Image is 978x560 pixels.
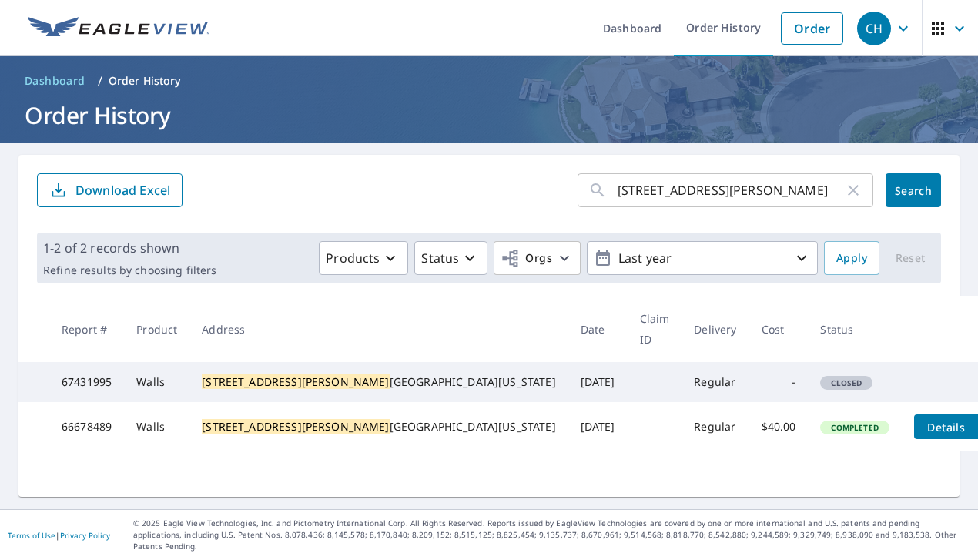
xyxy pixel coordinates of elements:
[587,241,818,275] button: Last year
[124,296,189,362] th: Product
[319,241,408,275] button: Products
[18,99,960,131] h1: Order History
[494,241,581,275] button: Orgs
[202,419,389,434] mark: [STREET_ADDRESS][PERSON_NAME]
[8,530,55,541] a: Terms of Use
[749,296,809,362] th: Cost
[682,362,749,402] td: Regular
[202,419,555,434] div: [GEOGRAPHIC_DATA][US_STATE]
[421,249,459,267] p: Status
[49,362,124,402] td: 67431995
[28,17,209,40] img: EV Logo
[568,296,628,362] th: Date
[49,296,124,362] th: Report #
[568,362,628,402] td: [DATE]
[414,241,487,275] button: Status
[612,245,792,272] p: Last year
[37,173,183,207] button: Download Excel
[18,69,960,93] nav: breadcrumb
[25,73,85,89] span: Dashboard
[822,377,871,388] span: Closed
[898,183,929,198] span: Search
[60,530,110,541] a: Privacy Policy
[749,402,809,451] td: $40.00
[857,12,891,45] div: CH
[682,296,749,362] th: Delivery
[326,249,380,267] p: Products
[98,72,102,90] li: /
[749,362,809,402] td: -
[189,296,568,362] th: Address
[822,422,887,433] span: Completed
[568,402,628,451] td: [DATE]
[124,362,189,402] td: Walls
[43,263,216,277] p: Refine results by choosing filters
[628,296,682,362] th: Claim ID
[75,182,170,199] p: Download Excel
[886,173,941,207] button: Search
[43,239,216,257] p: 1-2 of 2 records shown
[202,374,555,390] div: [GEOGRAPHIC_DATA][US_STATE]
[824,241,879,275] button: Apply
[808,296,901,362] th: Status
[124,402,189,451] td: Walls
[682,402,749,451] td: Regular
[618,169,844,212] input: Address, Report #, Claim ID, etc.
[133,518,970,552] p: © 2025 Eagle View Technologies, Inc. and Pictometry International Corp. All Rights Reserved. Repo...
[8,531,110,540] p: |
[18,69,92,93] a: Dashboard
[49,402,124,451] td: 66678489
[109,73,181,89] p: Order History
[202,374,389,389] mark: [STREET_ADDRESS][PERSON_NAME]
[501,249,552,268] span: Orgs
[781,12,843,45] a: Order
[836,249,867,268] span: Apply
[923,420,970,434] span: Details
